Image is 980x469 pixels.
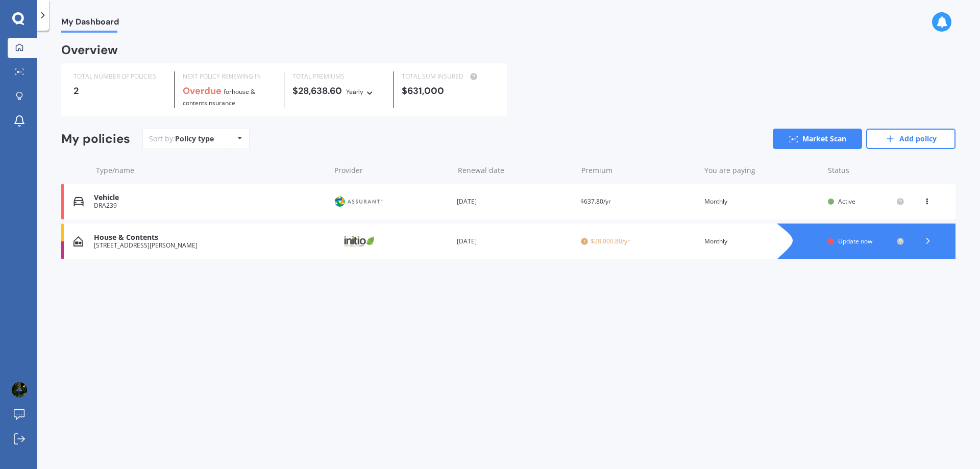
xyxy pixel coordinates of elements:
[73,236,83,246] img: House & Contents
[94,193,325,202] div: Vehicle
[704,196,820,207] div: Monthly
[866,129,955,149] a: Add policy
[828,165,904,176] div: Status
[838,197,855,206] span: Active
[183,85,222,97] b: Overdue
[183,71,275,82] div: NEXT POLICY RENEWING IN
[704,165,820,176] div: You are paying
[292,71,385,82] div: TOTAL PREMIUMS
[61,17,119,31] span: My Dashboard
[580,197,611,206] span: $637.80/yr
[73,71,166,82] div: TOTAL NUMBER OF POLICIES
[773,129,862,149] a: Market Scan
[94,233,325,242] div: House & Contents
[838,237,872,245] span: Update now
[457,236,572,246] div: [DATE]
[292,86,385,97] div: $28,638.60
[333,192,384,211] img: Protecta
[61,132,130,146] div: My policies
[175,134,214,144] div: Policy type
[333,232,384,251] img: Initio
[704,236,820,246] div: Monthly
[581,165,697,176] div: Premium
[94,242,325,249] div: [STREET_ADDRESS][PERSON_NAME]
[334,165,450,176] div: Provider
[346,87,363,97] div: Yearly
[73,196,84,207] img: Vehicle
[402,71,494,82] div: TOTAL SUM INSURED
[457,196,572,207] div: [DATE]
[73,86,166,96] div: 2
[580,236,696,246] span: $28,000.80/yr
[61,45,118,55] div: Overview
[12,382,27,398] img: ACg8ocI-MOxd-Gze2neMO3SUkL83eG5JONvIRhpERiwTc89f843_=s96-c
[96,165,326,176] div: Type/name
[149,134,214,144] div: Sort by:
[458,165,573,176] div: Renewal date
[94,202,325,209] div: DRA239
[402,86,494,96] div: $631,000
